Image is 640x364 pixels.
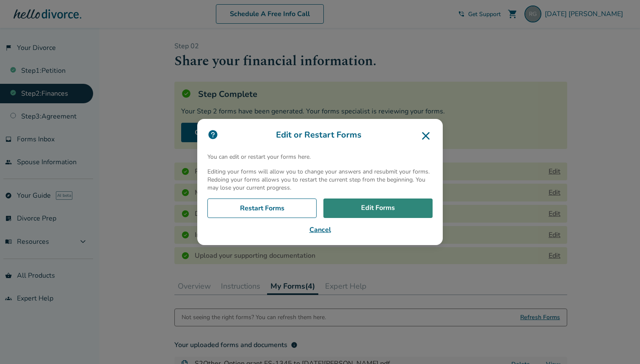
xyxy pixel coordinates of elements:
p: Editing your forms will allow you to change your answers and resubmit your forms. Redoing your fo... [207,168,433,192]
a: Restart Forms [207,199,317,218]
a: Edit Forms [323,199,433,218]
img: icon [207,129,218,140]
p: You can edit or restart your forms here. [207,153,433,161]
button: Cancel [207,225,433,235]
h3: Edit or Restart Forms [207,129,433,143]
iframe: Chat Widget [598,323,640,364]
